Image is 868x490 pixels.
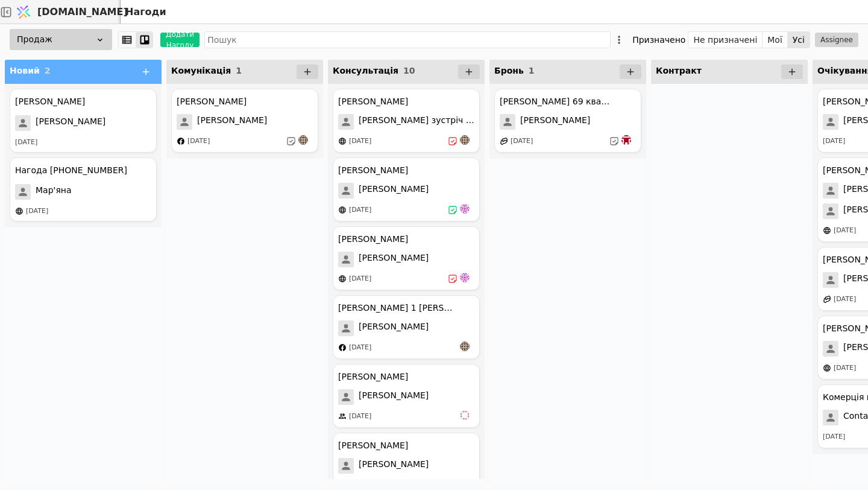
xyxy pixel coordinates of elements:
[10,157,157,221] div: Нагода [PHONE_NUMBER]Мар'яна[DATE]
[359,183,429,199] span: [PERSON_NAME]
[15,207,24,215] img: online-store.svg
[359,458,429,474] span: [PERSON_NAME]
[460,204,470,214] img: de
[349,274,371,284] div: [DATE]
[197,114,267,130] span: [PERSON_NAME]
[338,412,347,421] img: people.svg
[338,343,347,352] img: facebook.svg
[349,205,371,215] div: [DATE]
[823,295,831,304] img: affiliate-program.svg
[10,66,40,75] span: Новий
[10,89,157,153] div: [PERSON_NAME][PERSON_NAME][DATE]
[359,252,429,267] span: [PERSON_NAME]
[788,31,810,48] button: Усі
[26,206,48,217] div: [DATE]
[333,89,480,153] div: [PERSON_NAME][PERSON_NAME] зустріч 13.08[DATE]an
[460,135,470,145] img: an
[338,206,347,214] img: online-store.svg
[359,320,429,336] span: [PERSON_NAME]
[177,137,185,145] img: facebook.svg
[520,114,590,130] span: [PERSON_NAME]
[14,1,33,24] img: Logo
[500,137,508,145] img: affiliate-program.svg
[333,295,480,359] div: [PERSON_NAME] 1 [PERSON_NAME][PERSON_NAME][DATE]an
[333,364,480,428] div: [PERSON_NAME][PERSON_NAME][DATE]vi
[298,135,308,145] img: an
[187,136,210,147] div: [DATE]
[460,342,470,351] img: an
[171,89,318,153] div: [PERSON_NAME][PERSON_NAME][DATE]an
[529,66,535,75] span: 1
[359,389,429,405] span: [PERSON_NAME]
[815,33,858,47] button: Assignee
[338,371,408,383] div: [PERSON_NAME]
[333,226,480,290] div: [PERSON_NAME][PERSON_NAME][DATE]de
[494,66,524,75] span: Бронь
[15,138,37,148] div: [DATE]
[621,135,631,145] img: bo
[12,1,121,24] a: [DOMAIN_NAME]
[349,412,371,422] div: [DATE]
[349,343,371,353] div: [DATE]
[403,66,415,75] span: 10
[333,157,480,221] div: [PERSON_NAME][PERSON_NAME][DATE]de
[36,184,72,200] span: Мар'яна
[834,294,856,305] div: [DATE]
[204,31,611,48] input: Пошук
[160,33,200,47] button: Додати Нагоду
[338,302,453,314] div: [PERSON_NAME] 1 [PERSON_NAME]
[834,363,856,374] div: [DATE]
[349,136,371,147] div: [DATE]
[171,66,231,75] span: Комунікація
[37,5,128,19] span: [DOMAIN_NAME]
[153,33,200,47] a: Додати Нагоду
[338,439,408,452] div: [PERSON_NAME]
[460,273,470,282] img: de
[10,29,112,50] div: Продаж
[632,31,685,48] div: Призначено
[834,226,856,236] div: [DATE]
[656,66,702,75] span: Контракт
[511,136,533,147] div: [DATE]
[763,31,788,48] button: Мої
[45,66,51,75] span: 2
[338,233,408,246] div: [PERSON_NAME]
[236,66,242,75] span: 1
[338,275,347,283] img: online-store.svg
[500,95,614,108] div: [PERSON_NAME] 69 квартира
[338,164,408,177] div: [PERSON_NAME]
[688,31,763,48] button: Не призначені
[823,364,831,372] img: online-store.svg
[359,114,474,130] span: [PERSON_NAME] зустріч 13.08
[333,66,398,75] span: Консультація
[823,432,845,442] div: [DATE]
[177,95,247,108] div: [PERSON_NAME]
[338,137,347,145] img: online-store.svg
[823,136,845,147] div: [DATE]
[121,5,166,19] h2: Нагоди
[338,95,408,108] div: [PERSON_NAME]
[460,410,470,420] img: vi
[823,226,831,235] img: online-store.svg
[15,95,85,108] div: [PERSON_NAME]
[36,115,105,131] span: [PERSON_NAME]
[494,89,641,153] div: [PERSON_NAME] 69 квартира[PERSON_NAME][DATE]bo
[15,164,127,177] div: Нагода [PHONE_NUMBER]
